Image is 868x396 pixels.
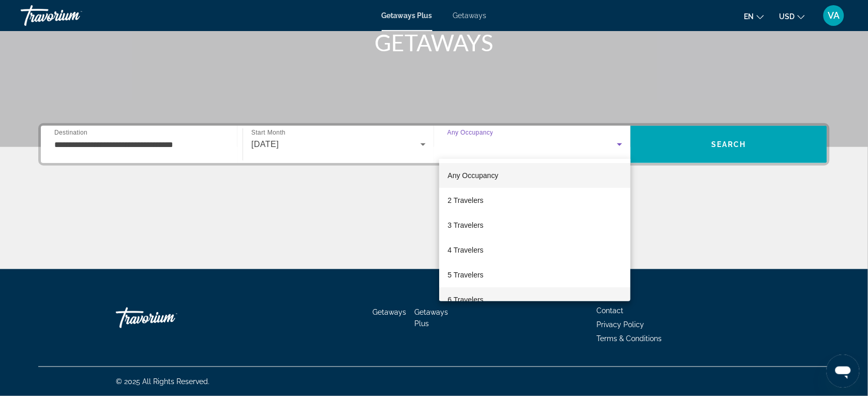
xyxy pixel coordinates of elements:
[447,219,483,231] span: 3 Travelers
[447,171,498,180] span: Any Occupancy
[447,294,483,306] span: 6 Travelers
[447,194,483,207] span: 2 Travelers
[447,269,483,281] span: 5 Travelers
[827,355,860,388] iframe: Button to launch messaging window
[447,244,483,256] span: 4 Travelers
